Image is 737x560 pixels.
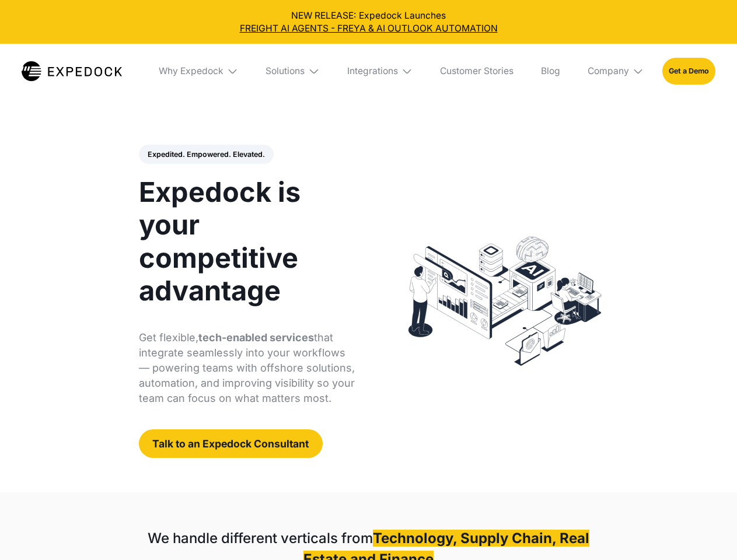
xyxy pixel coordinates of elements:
div: Integrations [338,44,422,99]
a: Get a Demo [662,58,715,84]
h1: Expedock is your competitive advantage [139,176,355,307]
a: Talk to an Expedock Consultant [139,429,323,458]
div: Company [588,65,629,77]
div: Integrations [347,65,398,77]
div: Why Expedock [159,65,223,77]
div: Company [578,44,653,99]
div: Solutions [257,44,329,99]
div: NEW RELEASE: Expedock Launches [9,9,728,35]
a: Customer Stories [431,44,522,99]
div: Why Expedock [149,44,247,99]
strong: We handle different verticals from [148,530,373,547]
p: Get flexible, that integrate seamlessly into your workflows — powering teams with offshore soluti... [139,330,355,406]
iframe: Chat Widget [679,504,737,560]
strong: tech-enabled services [198,331,314,344]
a: Blog [532,44,569,99]
div: Solutions [266,65,305,77]
a: FREIGHT AI AGENTS - FREYA & AI OUTLOOK AUTOMATION [9,22,728,35]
